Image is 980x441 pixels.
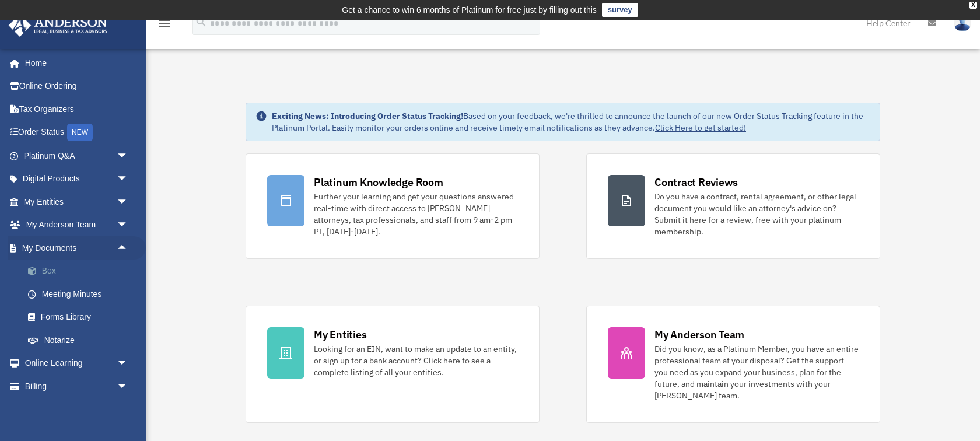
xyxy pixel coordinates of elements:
[16,282,146,306] a: Meeting Minutes
[602,3,638,17] a: survey
[586,153,880,259] a: Contract Reviews Do you have a contract, rental agreement, or other legal document you would like...
[314,327,366,342] div: My Entities
[314,191,518,237] div: Further your learning and get your questions answered real-time with direct access to [PERSON_NAM...
[586,306,880,423] a: My Anderson Team Did you know, as a Platinum Member, you have an entire professional team at your...
[157,20,171,30] a: menu
[16,260,146,283] a: Box
[117,352,140,376] span: arrow_drop_down
[8,398,146,421] a: Events Calendar
[117,167,140,191] span: arrow_drop_down
[314,175,443,190] div: Platinum Knowledge Room
[8,51,140,75] a: Home
[8,190,146,213] a: My Entitiesarrow_drop_down
[5,14,111,37] img: Anderson Advisors Platinum Portal
[654,175,738,190] div: Contract Reviews
[654,327,744,342] div: My Anderson Team
[342,3,597,17] div: Get a chance to win 6 months of Platinum for free just by filling out this
[67,124,93,141] div: NEW
[970,2,977,9] div: close
[314,343,518,378] div: Looking for an EIN, want to make an update to an entity, or sign up for a bank account? Click her...
[8,75,146,98] a: Online Ordering
[8,97,146,121] a: Tax Organizers
[246,306,540,423] a: My Entities Looking for an EIN, want to make an update to an entity, or sign up for a bank accoun...
[117,374,140,398] span: arrow_drop_down
[654,343,859,401] div: Did you know, as a Platinum Member, you have an entire professional team at your disposal? Get th...
[8,236,146,260] a: My Documentsarrow_drop_up
[654,191,859,237] div: Do you have a contract, rental agreement, or other legal document you would like an attorney's ad...
[246,153,540,259] a: Platinum Knowledge Room Further your learning and get your questions answered real-time with dire...
[157,16,171,30] i: menu
[655,123,746,133] a: Click Here to get started!
[195,16,208,29] i: search
[272,111,463,121] strong: Exciting News: Introducing Order Status Tracking!
[8,213,146,237] a: My Anderson Teamarrow_drop_down
[8,144,146,167] a: Platinum Q&Aarrow_drop_down
[8,121,146,145] a: Order StatusNEW
[954,15,971,32] img: User Pic
[272,110,870,134] div: Based on your feedback, we're thrilled to announce the launch of our new Order Status Tracking fe...
[117,236,140,260] span: arrow_drop_up
[16,328,146,352] a: Notarize
[117,144,140,168] span: arrow_drop_down
[117,213,140,237] span: arrow_drop_down
[8,167,146,191] a: Digital Productsarrow_drop_down
[117,190,140,214] span: arrow_drop_down
[8,374,146,398] a: Billingarrow_drop_down
[16,306,146,329] a: Forms Library
[8,352,146,375] a: Online Learningarrow_drop_down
